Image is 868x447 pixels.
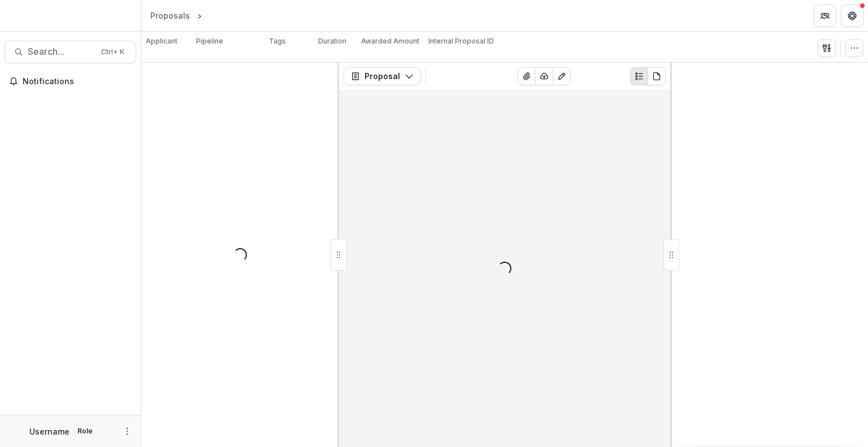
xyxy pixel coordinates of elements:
[344,67,421,85] button: Proposal
[269,36,286,46] p: Tags
[814,5,836,27] button: Partners
[146,7,194,24] a: Proposals
[74,426,96,436] p: Role
[99,46,127,58] div: Ctrl + K
[28,46,94,57] span: Search...
[518,67,536,85] button: View Attached Files
[428,36,494,46] p: Internal Proposal ID
[318,36,346,46] p: Duration
[361,36,419,46] p: Awarded Amount
[23,77,132,86] span: Notifications
[648,67,666,85] button: PDF view
[630,67,648,85] button: Plaintext view
[146,36,177,46] p: Applicant
[5,72,136,90] button: Notifications
[120,424,134,438] button: More
[29,426,70,437] p: Username
[553,67,571,85] button: Edit as form
[841,5,863,27] button: Get Help
[146,7,253,24] nav: breadcrumb
[5,41,136,63] button: Search...
[196,36,223,46] p: Pipeline
[150,10,190,21] div: Proposals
